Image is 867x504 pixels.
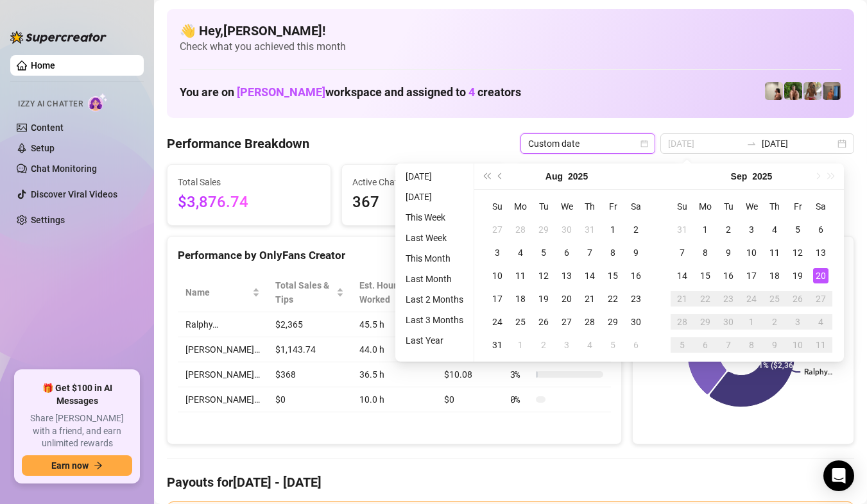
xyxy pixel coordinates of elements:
[671,264,694,287] td: 2025-09-14
[624,287,648,310] td: 2025-08-23
[694,287,717,310] td: 2025-09-22
[532,264,555,287] td: 2025-08-12
[178,362,268,387] td: [PERSON_NAME]…
[671,195,694,218] th: Su
[671,218,694,241] td: 2025-08-31
[698,222,713,237] div: 1
[555,333,578,357] td: 2025-09-03
[744,337,759,353] div: 8
[178,387,268,412] td: [PERSON_NAME]…
[400,230,468,246] li: Last Week
[578,218,601,241] td: 2025-07-31
[624,195,648,218] th: Sa
[601,310,624,333] td: 2025-08-29
[490,268,505,283] div: 10
[698,337,713,353] div: 6
[601,264,624,287] td: 2025-08-15
[804,368,832,377] text: Ralphy…
[513,291,528,307] div: 18
[721,314,736,330] div: 30
[698,268,713,283] div: 15
[180,22,841,40] h4: 👋 Hey, [PERSON_NAME] !
[744,291,759,307] div: 24
[167,135,309,153] h4: Performance Breakdown
[509,310,532,333] td: 2025-08-25
[624,264,648,287] td: 2025-08-16
[555,241,578,264] td: 2025-08-06
[18,98,83,110] span: Izzy AI Chatter
[698,245,713,260] div: 8
[10,31,107,44] img: logo-BBDzfeDw.svg
[717,310,740,333] td: 2025-09-30
[88,93,108,112] img: AI Chatter
[721,268,736,283] div: 16
[809,195,832,218] th: Sa
[486,195,509,218] th: Su
[532,287,555,310] td: 2025-08-19
[674,245,690,260] div: 7
[668,137,741,151] input: Start date
[578,195,601,218] th: Th
[578,310,601,333] td: 2025-08-28
[823,82,841,100] img: Wayne
[509,333,532,357] td: 2025-09-01
[568,164,588,189] button: Choose a year
[786,264,809,287] td: 2025-09-19
[605,314,621,330] div: 29
[813,337,828,353] div: 11
[790,337,805,353] div: 10
[640,140,648,147] span: calendar
[555,195,578,218] th: We
[803,82,821,100] img: Nathaniel
[237,85,325,99] span: [PERSON_NAME]
[178,175,320,189] span: Total Sales
[31,215,65,225] a: Settings
[532,218,555,241] td: 2025-07-29
[509,218,532,241] td: 2025-07-28
[601,218,624,241] td: 2025-08-01
[601,287,624,310] td: 2025-08-22
[180,40,841,54] span: Check what you achieved this month
[490,314,505,330] div: 24
[763,287,786,310] td: 2025-09-25
[721,337,736,353] div: 7
[352,190,495,215] span: 367
[624,218,648,241] td: 2025-08-02
[746,139,757,149] span: to
[740,241,763,264] td: 2025-09-10
[555,264,578,287] td: 2025-08-13
[31,122,64,133] a: Content
[178,273,268,312] th: Name
[513,222,528,237] div: 28
[528,134,648,153] span: Custom date
[513,268,528,283] div: 11
[624,241,648,264] td: 2025-08-09
[559,314,574,330] div: 27
[275,278,334,307] span: Total Sales & Tips
[486,264,509,287] td: 2025-08-10
[740,287,763,310] td: 2025-09-24
[671,287,694,310] td: 2025-09-21
[486,333,509,357] td: 2025-08-31
[786,310,809,333] td: 2025-10-03
[532,310,555,333] td: 2025-08-26
[740,195,763,218] th: We
[509,287,532,310] td: 2025-08-18
[790,291,805,307] div: 26
[731,164,748,189] button: Choose a month
[31,164,97,174] a: Chat Monitoring
[268,337,352,362] td: $1,143.74
[494,164,508,189] button: Previous month (PageUp)
[763,241,786,264] td: 2025-09-11
[436,387,502,412] td: $0
[809,264,832,287] td: 2025-09-20
[790,245,805,260] div: 12
[671,310,694,333] td: 2025-09-28
[717,195,740,218] th: Tu
[790,222,805,237] div: 5
[22,412,132,450] span: Share [PERSON_NAME] with a friend, and earn unlimited rewards
[628,245,644,260] div: 9
[490,222,505,237] div: 27
[694,241,717,264] td: 2025-09-08
[740,310,763,333] td: 2025-10-01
